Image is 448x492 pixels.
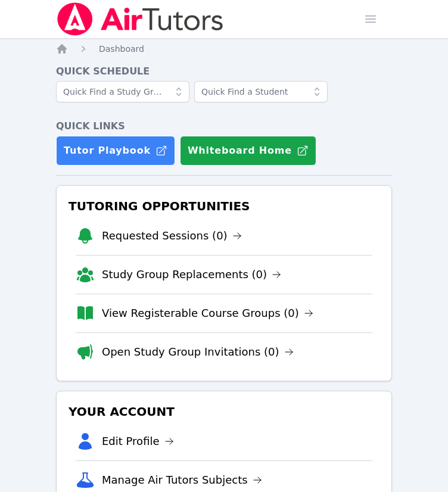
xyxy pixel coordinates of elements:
h3: Your Account [66,401,382,422]
a: Study Group Replacements (0) [102,266,281,283]
h4: Quick Links [56,119,392,133]
nav: Breadcrumb [56,43,392,55]
a: Dashboard [99,43,144,55]
span: Dashboard [99,44,144,54]
input: Quick Find a Student [194,81,328,102]
a: Edit Profile [102,433,174,450]
a: Manage Air Tutors Subjects [102,472,262,488]
input: Quick Find a Study Group [56,81,189,102]
a: Requested Sessions (0) [102,228,242,244]
img: Air Tutors [56,2,225,36]
button: Whiteboard Home [180,136,316,166]
a: View Registerable Course Groups (0) [102,305,313,322]
a: Open Study Group Invitations (0) [102,344,294,360]
h4: Quick Schedule [56,64,392,79]
h3: Tutoring Opportunities [66,195,382,217]
a: Tutor Playbook [56,136,175,166]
